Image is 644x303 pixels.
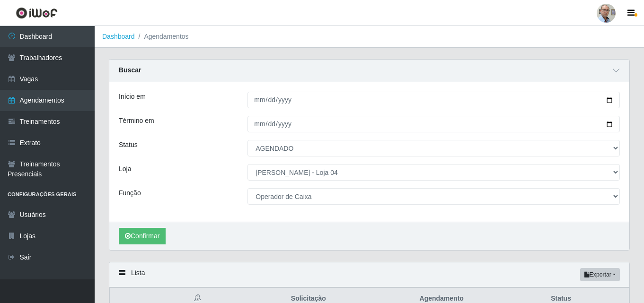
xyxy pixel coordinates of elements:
[119,164,131,174] label: Loja
[119,140,138,150] label: Status
[95,26,644,48] nav: breadcrumb
[16,7,58,19] img: CoreUI Logo
[135,32,189,42] li: Agendamentos
[247,116,620,132] input: 00/00/0000
[119,116,154,126] label: Término em
[119,66,141,74] strong: Buscar
[119,228,166,244] button: Confirmar
[580,268,620,281] button: Exportar
[119,92,146,102] label: Início em
[247,92,620,108] input: 00/00/0000
[102,33,135,40] a: Dashboard
[119,188,141,198] label: Função
[109,262,629,287] div: Lista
